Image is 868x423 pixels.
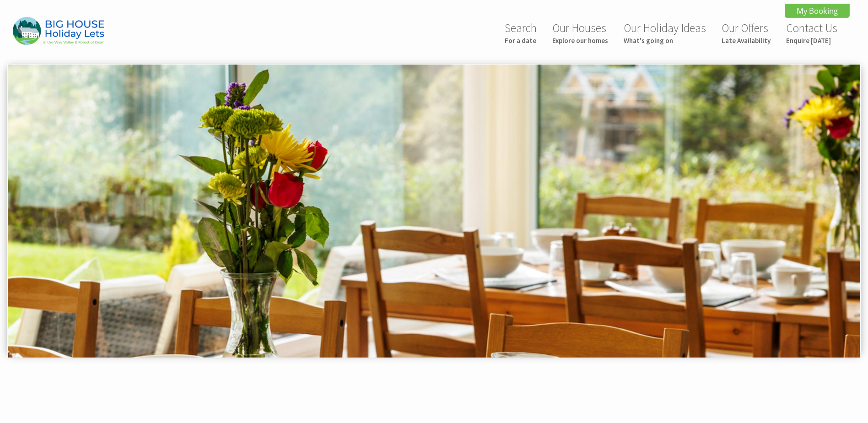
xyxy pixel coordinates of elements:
a: Our OffersLate Availability [722,21,771,45]
small: Explore our homes [552,36,608,45]
a: My Booking [785,4,850,18]
small: Late Availability [722,36,771,45]
small: Enquire [DATE] [786,36,837,45]
a: SearchFor a date [505,21,537,45]
a: Our HousesExplore our homes [552,21,608,45]
a: Our Holiday IdeasWhat's going on [624,21,706,45]
a: Contact UsEnquire [DATE] [786,21,837,45]
small: For a date [505,36,537,45]
img: Big House Holiday Lets [13,17,104,45]
small: What's going on [624,36,706,45]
